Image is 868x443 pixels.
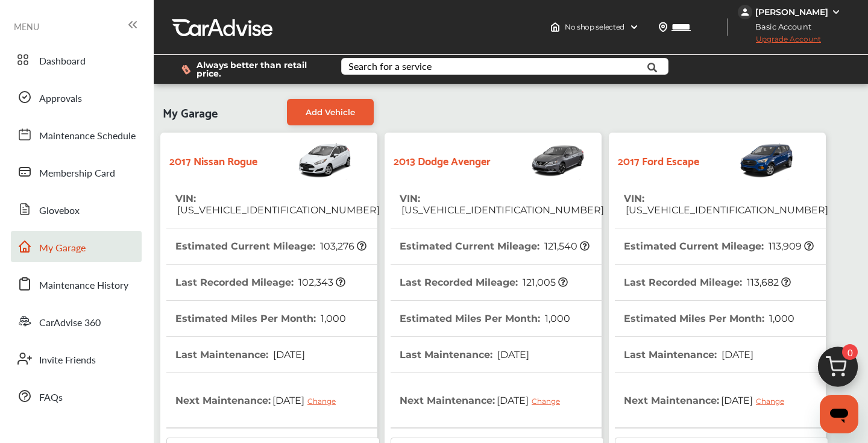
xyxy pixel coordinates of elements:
[400,373,569,427] th: Next Maintenance :
[550,22,560,32] img: header-home-logo.8d720a4f.svg
[624,204,828,216] span: [US_VEHICLE_IDENTIFICATION_NUMBER]
[11,231,142,262] a: My Garage
[175,337,305,372] th: Last Maintenance :
[755,7,828,17] div: [PERSON_NAME]
[163,99,218,125] span: My Garage
[297,277,345,288] span: 102,343
[809,341,867,399] img: cart_icon.3d0951e8.svg
[532,397,566,406] div: Change
[618,151,699,169] strong: 2017 Ford Escape
[11,306,142,337] a: CarAdvise 360
[542,240,590,252] span: 121,540
[727,18,728,36] img: header-divider.bc55588e.svg
[400,228,590,264] th: Estimated Current Mileage :
[521,277,568,288] span: 121,005
[720,349,753,360] span: [DATE]
[175,228,366,264] th: Estimated Current Mileage :
[400,337,529,372] th: Last Maintenance :
[39,166,115,181] span: Membership Card
[624,301,794,336] th: Estimated Miles Per Month :
[400,265,568,300] th: Last Recorded Mileage :
[39,128,136,144] span: Maintenance Schedule
[738,34,821,49] span: Upgrade Account
[287,99,374,125] a: Add Vehicle
[491,139,586,181] img: Vehicle
[624,337,753,372] th: Last Maintenance :
[11,193,142,225] a: Glovebox
[39,315,101,331] span: CarAdvise 360
[565,22,624,32] span: No shop selected
[11,380,142,412] a: FAQs
[197,61,322,78] span: Always better than retail price.
[400,204,604,216] span: [US_VEHICLE_IDENTIFICATION_NUMBER]
[11,156,142,187] a: Membership Card
[495,349,529,360] span: [DATE]
[738,5,752,19] img: jVpblrzwTbfkPYzPPzSLxeg0AAAAASUVORK5CYII=
[175,301,346,336] th: Estimated Miles Per Month :
[169,151,257,169] strong: 2017 Nissan Rogue
[348,61,432,71] div: Search for a service
[767,240,814,252] span: 113,909
[400,181,604,228] th: VIN :
[11,343,142,374] a: Invite Friends
[39,390,63,406] span: FAQs
[307,397,342,406] div: Change
[306,107,355,117] span: Add Vehicle
[745,277,791,288] span: 113,682
[39,240,86,256] span: My Garage
[271,349,305,360] span: [DATE]
[739,20,820,33] span: Basic Account
[39,91,82,107] span: Approvals
[629,22,639,32] img: header-down-arrow.9dd2ce7d.svg
[767,313,794,324] span: 1,000
[624,265,791,300] th: Last Recorded Mileage :
[831,7,841,17] img: WGsFRI8htEPBVLJbROoPRyZpYNWhNONpIPPETTm6eUC0GeLEiAAAAAElFTkSuQmCC
[39,54,86,69] span: Dashboard
[658,22,668,32] img: location_vector.a44bc228.svg
[318,240,366,252] span: 103,276
[39,353,96,368] span: Invite Friends
[624,228,814,264] th: Estimated Current Mileage :
[175,265,345,300] th: Last Recorded Mileage :
[175,373,345,427] th: Next Maintenance :
[175,181,380,228] th: VIN :
[495,385,569,415] span: [DATE]
[39,278,128,294] span: Maintenance History
[820,395,858,433] iframe: Button to launch messaging window
[756,397,790,406] div: Change
[175,204,380,216] span: [US_VEHICLE_IDENTIFICATION_NUMBER]
[624,181,828,228] th: VIN :
[400,301,570,336] th: Estimated Miles Per Month :
[257,139,353,181] img: Vehicle
[699,139,794,181] img: Vehicle
[271,385,345,415] span: [DATE]
[319,313,346,324] span: 1,000
[842,344,858,360] span: 0
[11,268,142,300] a: Maintenance History
[543,313,570,324] span: 1,000
[11,81,142,113] a: Approvals
[719,385,793,415] span: [DATE]
[39,203,80,219] span: Glovebox
[11,44,142,75] a: Dashboard
[624,373,793,427] th: Next Maintenance :
[181,64,190,75] img: dollor_label_vector.a70140d1.svg
[14,22,39,31] span: MENU
[394,151,491,169] strong: 2013 Dodge Avenger
[11,119,142,150] a: Maintenance Schedule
